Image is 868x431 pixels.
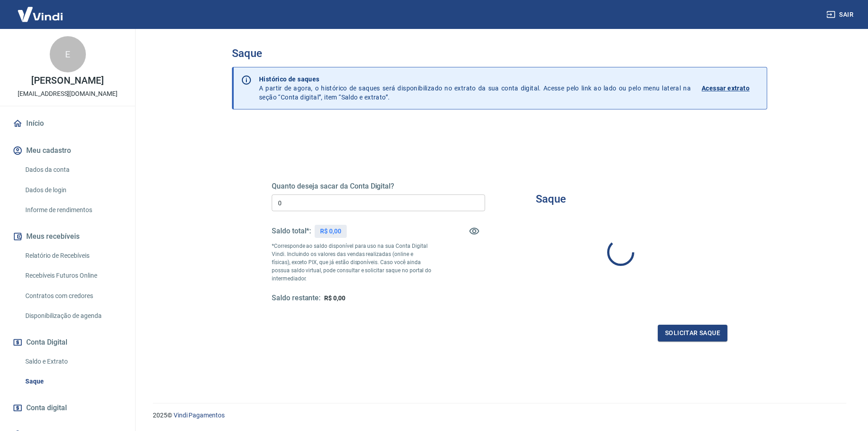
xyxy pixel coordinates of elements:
[11,141,124,161] button: Meu cadastro
[272,294,321,303] h5: Saldo restante:
[11,0,70,28] img: Vindi
[272,242,432,283] p: *Corresponde ao saldo disponível para uso na sua Conta Digital Vindi. Incluindo os valores das ve...
[320,227,341,236] p: R$ 0,00
[11,227,124,246] button: Meus recebíveis
[536,193,566,205] h3: Saque
[324,294,345,302] span: R$ 0,00
[702,84,750,93] p: Acessar extrato
[18,89,118,99] p: [EMAIL_ADDRESS][DOMAIN_NAME]
[259,75,691,84] p: Histórico de saques
[22,246,124,265] a: Relatório de Recebíveis
[702,75,759,102] a: Acessar extrato
[22,287,124,305] a: Contratos com credores
[22,266,124,285] a: Recebíveis Futuros Online
[11,398,124,418] a: Conta digital
[22,352,124,371] a: Saldo e Extrato
[22,161,124,179] a: Dados da conta
[31,76,104,85] p: [PERSON_NAME]
[658,325,727,341] button: Solicitar saque
[11,332,124,352] button: Conta Digital
[22,307,124,325] a: Disponibilização de agenda
[26,402,67,414] span: Conta digital
[22,201,124,219] a: Informe de rendimentos
[174,412,225,419] a: Vindi Pagamentos
[153,411,846,420] p: 2025 ©
[22,181,124,199] a: Dados de login
[50,36,86,72] div: E
[825,6,857,23] button: Sair
[272,227,311,236] h5: Saldo total*:
[232,47,767,60] h3: Saque
[272,182,485,191] h5: Quanto deseja sacar da Conta Digital?
[22,372,124,391] a: Saque
[259,75,691,102] p: A partir de agora, o histórico de saques será disponibilizado no extrato da sua conta digital. Ac...
[11,114,124,133] a: Início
